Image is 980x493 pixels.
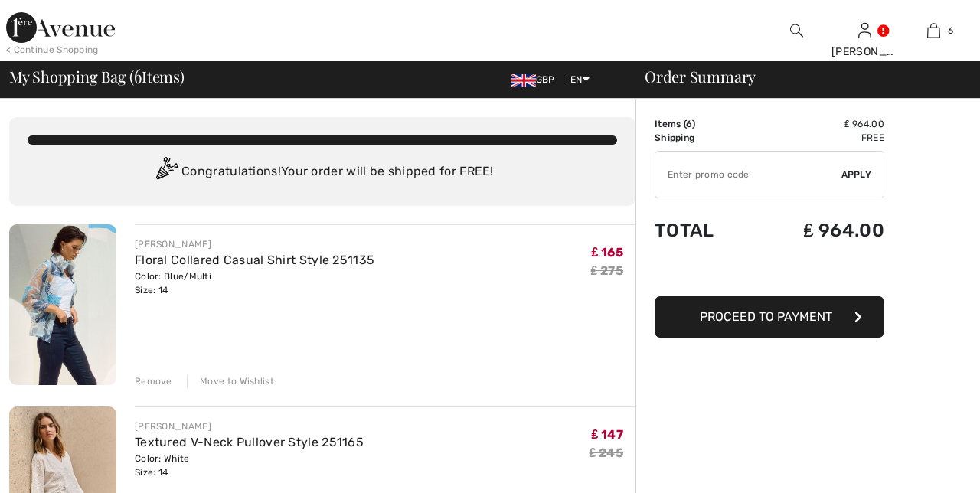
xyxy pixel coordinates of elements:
div: [PERSON_NAME] [135,420,364,433]
input: Promo code [655,152,841,198]
s: ₤ 245 [590,446,623,460]
span: ₤ 165 [592,245,623,260]
div: Color: Blue/Multi Size: 14 [135,269,374,297]
td: Items ( ) [655,117,752,131]
span: GBP [511,74,561,85]
span: Apply [841,168,872,181]
a: 6 [900,21,967,40]
div: Congratulations! Your order will be shipped for FREE! [28,157,617,188]
td: Free [752,131,884,145]
img: UK Pound [511,74,536,87]
a: Floral Collared Casual Shirt Style 251135 [135,253,374,267]
img: My Info [858,21,871,40]
a: Sign In [858,23,871,38]
img: Floral Collared Casual Shirt Style 251135 [9,224,116,385]
div: Color: White Size: 14 [135,452,364,479]
img: search the website [790,21,803,40]
img: Congratulation2.svg [151,157,181,188]
div: < Continue Shopping [6,43,99,57]
div: Order Summary [626,69,971,84]
td: ₤ 964.00 [752,117,884,131]
div: Remove [135,374,172,388]
span: 6 [134,65,142,85]
div: [PERSON_NAME] [831,44,899,60]
span: EN [570,74,590,85]
span: 6 [948,24,953,38]
a: Textured V-Neck Pullover Style 251165 [135,435,364,449]
span: 6 [686,119,692,129]
td: ₤ 964.00 [752,204,884,256]
div: [PERSON_NAME] [135,237,374,251]
td: Total [655,204,752,256]
img: 1ère Avenue [6,12,115,43]
span: ₤ 147 [592,427,623,442]
span: Proceed to Payment [700,309,832,324]
span: My Shopping Bag ( Items) [9,69,185,84]
button: Proceed to Payment [655,296,884,338]
img: My Bag [927,21,940,40]
iframe: PayPal [655,256,884,291]
div: Move to Wishlist [187,374,274,388]
s: ₤ 275 [591,263,623,278]
td: Shipping [655,131,752,145]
